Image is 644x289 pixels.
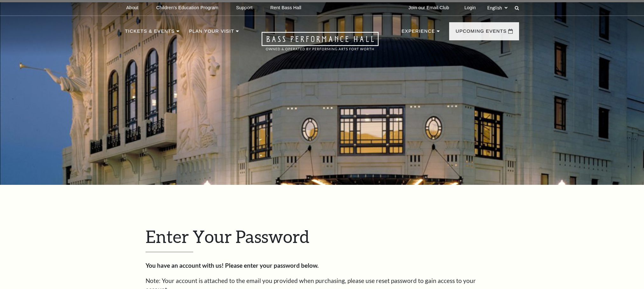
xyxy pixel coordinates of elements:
[126,5,138,10] p: About
[146,226,309,246] span: Enter Your Password
[125,27,175,39] p: Tickets & Events
[225,262,319,269] strong: Please enter your password below.
[189,27,234,39] p: Plan Your Visit
[456,27,507,39] p: Upcoming Events
[401,27,435,39] p: Experience
[486,5,509,11] select: Select:
[236,5,253,10] p: Support
[146,262,224,269] strong: You have an account with us!
[270,5,301,10] p: Rent Bass Hall
[156,5,218,10] p: Children's Education Program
